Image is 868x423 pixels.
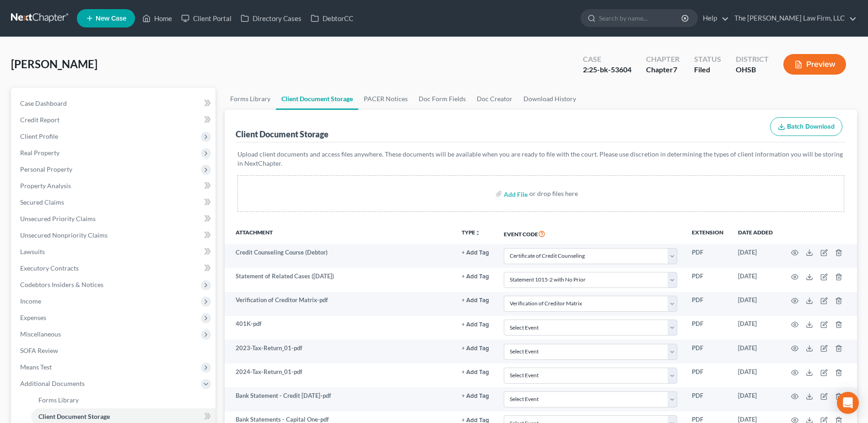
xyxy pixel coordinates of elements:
[237,150,844,168] p: Upload client documents and access files anywhere. These documents will be available when you are...
[225,363,454,387] td: 2024-Tax-Return_01-pdf
[698,10,729,27] a: Help
[13,244,216,260] a: Lawsuits
[462,250,489,256] button: + Add Tag
[685,340,731,363] td: PDF
[462,320,489,328] a: + Add Tag
[475,230,480,236] i: unfold_more
[96,15,126,22] span: New Case
[20,182,71,190] span: Property Analysis
[20,314,46,321] span: Expenses
[13,194,216,211] a: Secured Claims
[685,292,731,316] td: PDF
[462,369,489,375] button: + Add Tag
[276,88,358,110] a: Client Document Storage
[518,88,582,110] a: Download History
[20,248,45,255] span: Lawsuits
[731,363,780,387] td: [DATE]
[13,227,216,244] a: Unsecured Nonpriority Claims
[462,296,489,304] a: + Add Tag
[599,10,683,27] input: Search by name...
[38,396,79,404] span: Forms Library
[13,211,216,227] a: Unsecured Priority Claims
[462,322,489,328] button: + Add Tag
[685,387,731,411] td: PDF
[225,223,454,244] th: Attachment
[13,95,216,112] a: Case Dashboard
[685,223,731,244] th: Extension
[20,363,52,371] span: Means Test
[20,281,103,288] span: Codebtors Insiders & Notices
[462,230,480,236] button: TYPEunfold_more
[730,10,857,27] a: The [PERSON_NAME] Law Firm, LLC
[646,65,679,75] div: Chapter
[225,387,454,411] td: Bank Statement - Credit [DATE]-pdf
[177,10,236,27] a: Client Portal
[736,65,769,75] div: OHSB
[13,178,216,194] a: Property Analysis
[225,340,454,363] td: 2023-Tax-Return_01-pdf
[646,54,679,65] div: Chapter
[225,316,454,340] td: 401K-pdf
[837,392,859,414] div: Open Intercom Messenger
[20,149,59,157] span: Real Property
[471,88,518,110] a: Doc Creator
[20,330,61,338] span: Miscellaneous
[20,264,79,272] span: Executory Contracts
[31,392,216,408] a: Forms Library
[225,244,454,268] td: Credit Counseling Course (Debtor)
[770,117,842,136] button: Batch Download
[20,116,59,124] span: Credit Report
[225,292,454,316] td: Verification of Creditor Matrix-pdf
[236,10,306,27] a: Directory Cases
[496,223,685,244] th: Event Code
[358,88,413,110] a: PACER Notices
[225,268,454,292] td: Statement of Related Cases ([DATE])
[306,10,358,27] a: DebtorCC
[225,88,276,110] a: Forms Library
[462,391,489,400] a: + Add Tag
[731,340,780,363] td: [DATE]
[783,54,846,75] button: Preview
[138,10,177,27] a: Home
[20,132,58,140] span: Client Profile
[20,99,67,107] span: Case Dashboard
[787,123,835,130] span: Batch Download
[20,165,72,173] span: Personal Property
[462,344,489,352] a: + Add Tag
[462,393,489,399] button: + Add Tag
[20,198,64,206] span: Secured Claims
[673,65,677,74] span: 7
[20,297,41,305] span: Income
[13,260,216,277] a: Executory Contracts
[685,268,731,292] td: PDF
[529,189,578,198] div: or drop files here
[731,292,780,316] td: [DATE]
[731,223,780,244] th: Date added
[583,65,631,75] div: 2:25-bk-53604
[462,346,489,352] button: + Add Tag
[20,380,85,387] span: Additional Documents
[413,88,471,110] a: Doc Form Fields
[736,54,769,65] div: District
[731,316,780,340] td: [DATE]
[236,129,329,140] div: Client Document Storage
[583,54,631,65] div: Case
[731,244,780,268] td: [DATE]
[38,412,110,420] span: Client Document Storage
[13,342,216,359] a: SOFA Review
[731,387,780,411] td: [DATE]
[20,347,58,354] span: SOFA Review
[694,54,721,65] div: Status
[462,368,489,376] a: + Add Tag
[685,363,731,387] td: PDF
[20,231,108,239] span: Unsecured Nonpriority Claims
[462,274,489,280] button: + Add Tag
[462,298,489,304] button: + Add Tag
[685,244,731,268] td: PDF
[462,248,489,257] a: + Add Tag
[462,272,489,281] a: + Add Tag
[694,65,721,75] div: Filed
[685,316,731,340] td: PDF
[731,268,780,292] td: [DATE]
[20,215,96,222] span: Unsecured Priority Claims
